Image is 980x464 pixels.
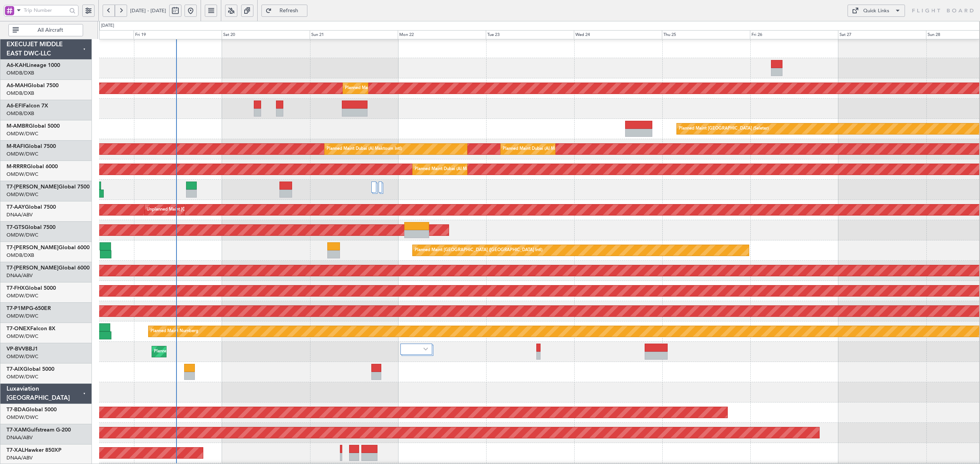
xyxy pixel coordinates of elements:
div: Unplanned Maint [GEOGRAPHIC_DATA] (Al Maktoum Intl) [147,204,260,216]
button: Quick Links [848,5,905,17]
span: VP-BVV [7,346,25,352]
span: T7-XAM [7,427,27,433]
span: T7-[PERSON_NAME] [7,245,59,250]
a: T7-BDAGlobal 5000 [7,407,57,412]
span: T7-FHX [7,286,25,291]
span: T7-AAY [7,204,25,210]
a: OMDW/DWC [7,171,38,178]
div: Fri 19 [134,30,222,39]
a: OMDW/DWC [7,292,38,299]
div: Mon 22 [398,30,486,39]
a: T7-[PERSON_NAME]Global 7500 [7,184,90,190]
span: A6-EFI [7,103,23,109]
span: T7-AIX [7,367,23,372]
a: OMDW/DWC [7,191,38,198]
div: Planned Maint Dubai (Al Maktoum Intl) [154,346,229,357]
img: arrow-gray.svg [423,347,428,350]
a: VP-BVVBBJ1 [7,346,38,352]
div: Planned Maint [GEOGRAPHIC_DATA] (Seletar) [679,123,769,135]
span: M-RRRR [7,164,27,169]
div: Sun 21 [310,30,398,39]
div: Tue 23 [486,30,574,39]
a: M-RRRRGlobal 6000 [7,164,58,169]
a: M-AMBRGlobal 5000 [7,123,60,129]
button: All Aircraft [8,24,83,36]
a: DNAA/ABV [7,434,33,441]
a: OMDW/DWC [7,232,38,238]
div: Planned Maint Dubai (Al Maktoum Intl) [415,164,490,175]
a: OMDB/DXB [7,252,34,259]
span: A6-KAH [7,63,26,68]
div: Planned Maint [GEOGRAPHIC_DATA] ([GEOGRAPHIC_DATA] Intl) [415,245,542,256]
a: OMDB/DXB [7,110,34,117]
span: T7-XAL [7,448,24,453]
a: M-RAFIGlobal 7500 [7,144,56,149]
a: OMDW/DWC [7,313,38,320]
a: DNAA/ABV [7,211,33,218]
div: Wed 24 [574,30,662,39]
span: T7-P1MP [7,306,29,311]
span: M-AMBR [7,123,29,129]
a: OMDW/DWC [7,130,38,137]
div: Planned Maint Dubai (Al Maktoum Intl) [327,143,402,155]
a: DNAA/ABV [7,272,33,279]
a: OMDB/DXB [7,70,34,76]
div: Fri 26 [750,30,838,39]
a: T7-ONEXFalcon 8X [7,326,56,331]
a: T7-[PERSON_NAME]Global 6000 [7,245,90,250]
a: T7-AIXGlobal 5000 [7,367,54,372]
input: Trip Number [24,5,67,16]
a: OMDW/DWC [7,151,38,157]
a: T7-XALHawker 850XP [7,448,62,453]
span: Refresh [273,8,305,13]
a: OMDB/DXB [7,90,34,97]
div: Thu 25 [662,30,750,39]
a: OMDW/DWC [7,333,38,340]
span: T7-[PERSON_NAME] [7,265,59,271]
div: [DATE] [101,23,114,29]
span: T7-GTS [7,225,24,230]
a: OMDW/DWC [7,353,38,360]
span: T7-ONEX [7,326,30,331]
a: T7-XAMGulfstream G-200 [7,427,71,433]
span: All Aircraft [20,28,80,33]
a: DNAA/ABV [7,454,33,461]
a: T7-[PERSON_NAME]Global 6000 [7,265,90,271]
a: T7-P1MPG-650ER [7,306,51,311]
div: Planned Maint [GEOGRAPHIC_DATA] ([GEOGRAPHIC_DATA] Intl) [345,83,473,94]
span: [DATE] - [DATE] [130,7,166,14]
a: A6-EFIFalcon 7X [7,103,48,109]
a: A6-KAHLineage 1000 [7,63,60,68]
div: Planned Maint Nurnberg [150,326,198,337]
a: OMDW/DWC [7,373,38,380]
a: T7-AAYGlobal 7500 [7,204,56,210]
span: M-RAFI [7,144,25,149]
div: Quick Links [863,7,889,15]
span: A6-MAH [7,83,28,88]
a: OMDW/DWC [7,414,38,421]
div: Sat 27 [838,30,926,39]
span: T7-BDA [7,407,26,412]
a: T7-GTSGlobal 7500 [7,225,56,230]
div: Planned Maint Dubai (Al Maktoum Intl) [503,143,578,155]
button: Refresh [261,5,307,17]
a: A6-MAHGlobal 7500 [7,83,59,88]
div: Sat 20 [222,30,310,39]
span: T7-[PERSON_NAME] [7,184,59,190]
a: T7-FHXGlobal 5000 [7,286,56,291]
